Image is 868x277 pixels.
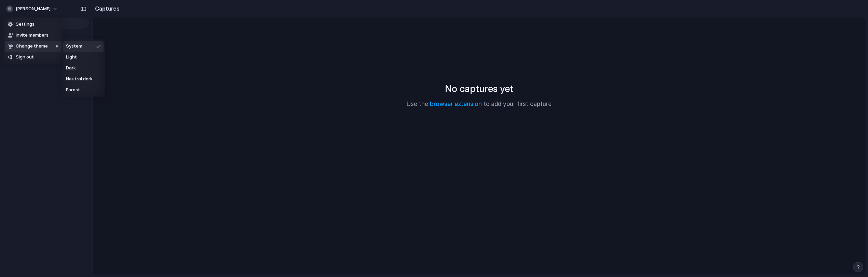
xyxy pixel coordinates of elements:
[66,54,77,61] span: Light
[16,43,48,50] span: Change theme
[16,54,34,61] span: Sign out
[66,65,76,71] span: Dark
[16,32,49,39] span: Invite members
[66,43,82,50] span: System
[66,87,80,93] span: Forest
[16,21,35,28] span: Settings
[66,76,93,82] span: Neutral dark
